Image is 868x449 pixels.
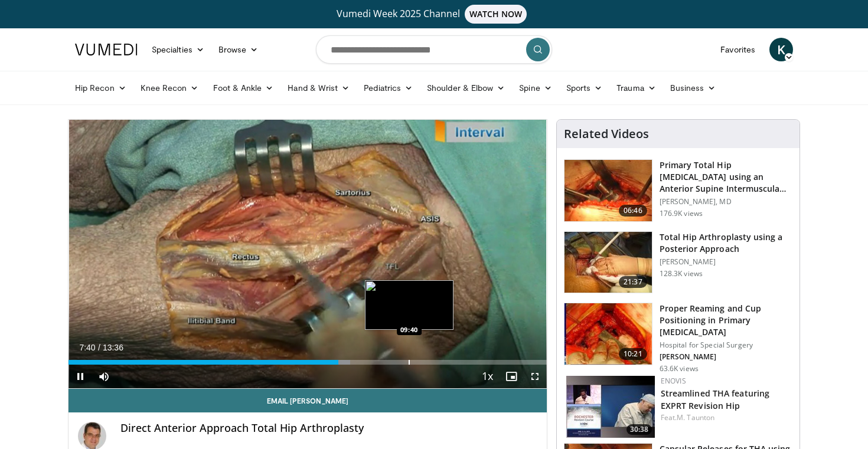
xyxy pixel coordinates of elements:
[564,127,649,141] h4: Related Videos
[660,231,792,255] h3: Total Hip Arthroplasty using a Posterior Approach
[68,389,547,412] a: Email [PERSON_NAME]
[206,76,281,100] a: Foot & Ankle
[79,343,95,352] span: 7:40
[68,120,547,389] video-js: Video Player
[92,365,116,388] button: Mute
[564,303,792,373] a: 10:21 Proper Reaming and Cup Positioning in Primary [MEDICAL_DATA] Hospital for Special Surgery [...
[75,44,138,55] img: VuMedi Logo
[566,376,655,438] a: 30:38
[626,424,652,435] span: 30:38
[660,352,792,362] p: [PERSON_NAME]
[660,269,703,278] p: 128.3K views
[677,412,714,422] a: M. Taunton
[133,76,206,100] a: Knee Recon
[420,76,512,100] a: Shoulder & Elbow
[660,209,703,218] p: 176.9K views
[661,412,790,423] div: Feat.
[660,364,699,373] p: 63.6K views
[500,365,523,388] button: Enable picture-in-picture mode
[619,205,647,217] span: 06:46
[68,360,547,365] div: Progress Bar
[660,257,792,267] p: [PERSON_NAME]
[316,35,552,64] input: Search topics, interventions
[512,76,559,100] a: Spine
[660,303,792,338] h3: Proper Reaming and Cup Positioning in Primary [MEDICAL_DATA]
[564,232,652,293] img: 286987_0000_1.png.150x105_q85_crop-smart_upscale.jpg
[660,197,792,207] p: [PERSON_NAME], MD
[98,343,100,352] span: /
[211,38,266,61] a: Browse
[476,365,500,388] button: Playback Rate
[661,376,686,386] a: Enovis
[660,340,792,350] p: Hospital for Special Surgery
[280,76,357,100] a: Hand & Wrist
[103,343,123,352] span: 13:36
[559,76,610,100] a: Sports
[465,5,527,24] span: WATCH NOW
[77,5,791,24] a: Vumedi Week 2025 ChannelWATCH NOW
[619,348,647,360] span: 10:21
[564,231,792,294] a: 21:37 Total Hip Arthroplasty using a Posterior Approach [PERSON_NAME] 128.3K views
[564,160,652,221] img: 263423_3.png.150x105_q85_crop-smart_upscale.jpg
[120,422,537,435] h4: Direct Anterior Approach Total Hip Arthroplasty
[145,38,211,61] a: Specialties
[661,388,770,411] a: Streamlined THA featuring EXPRT Revision Hip
[523,365,547,388] button: Fullscreen
[660,159,792,195] h3: Primary Total Hip [MEDICAL_DATA] using an Anterior Supine Intermuscula…
[564,303,652,365] img: 9ceeadf7-7a50-4be6-849f-8c42a554e74d.150x105_q85_crop-smart_upscale.jpg
[566,376,655,438] img: 099a0359-b241-4c0e-b33e-4b9c9876bee9.150x105_q85_crop-smart_upscale.jpg
[609,76,663,100] a: Trauma
[769,38,793,61] a: K
[68,76,133,100] a: Hip Recon
[357,76,420,100] a: Pediatrics
[663,76,723,100] a: Business
[365,280,453,330] img: image.jpeg
[713,38,762,61] a: Favorites
[619,276,647,288] span: 21:37
[68,365,92,388] button: Pause
[564,159,792,222] a: 06:46 Primary Total Hip [MEDICAL_DATA] using an Anterior Supine Intermuscula… [PERSON_NAME], MD 1...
